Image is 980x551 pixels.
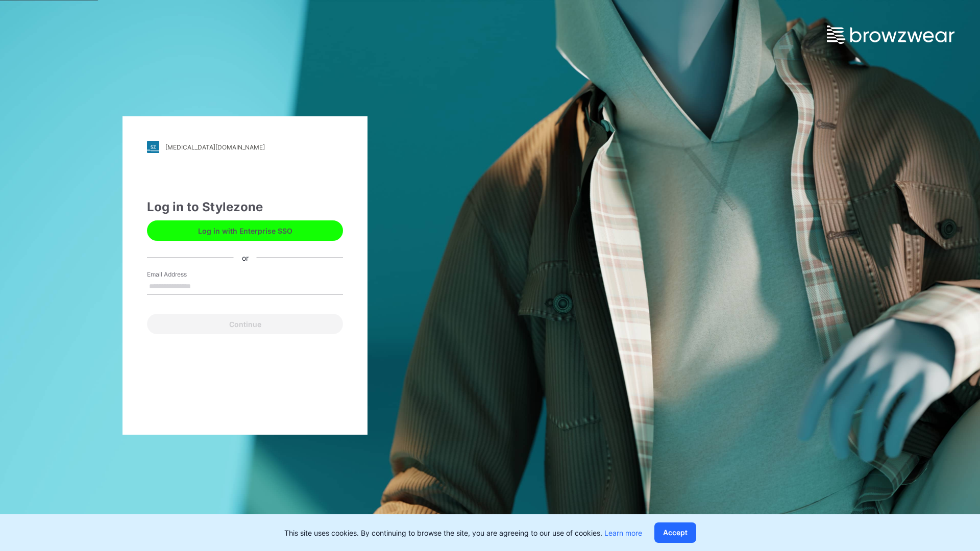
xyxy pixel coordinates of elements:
[147,270,218,279] label: Email Address
[147,141,159,153] img: stylezone-logo.562084cfcfab977791bfbf7441f1a819.svg
[234,252,257,263] div: or
[147,141,343,153] a: [MEDICAL_DATA][DOMAIN_NAME]
[604,529,642,537] a: Learn more
[147,220,343,241] button: Log in with Enterprise SSO
[147,198,343,216] div: Log in to Stylezone
[654,522,696,543] button: Accept
[827,26,954,44] img: browzwear-logo.e42bd6dac1945053ebaf764b6aa21510.svg
[284,528,642,538] p: This site uses cookies. By continuing to browse the site, you are agreeing to our use of cookies.
[165,143,265,151] div: [MEDICAL_DATA][DOMAIN_NAME]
